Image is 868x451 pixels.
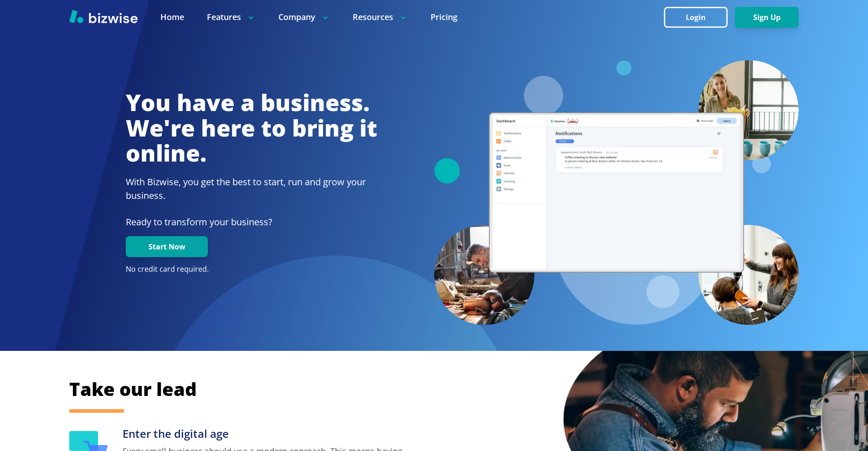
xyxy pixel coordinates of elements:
[664,13,735,22] a: Login
[126,236,208,257] button: Start Now
[69,377,753,401] h2: Take our lead
[664,7,728,28] button: Login
[123,426,411,441] h3: Enter the digital age
[431,11,457,23] a: Pricing
[160,11,184,23] a: Home
[207,11,256,23] p: Features
[126,264,377,274] p: No credit card required.
[126,175,377,203] h2: With Bizwise, you get the best to start, run and grow your business.
[278,11,330,23] p: Company
[735,7,799,28] button: Sign Up
[69,10,138,23] img: Bizwise Logo
[735,13,799,22] a: Sign Up
[126,215,377,229] p: Ready to transform your business?
[126,90,377,166] h1: You have a business. We're here to bring it online.
[126,243,208,251] a: Start Now
[353,11,408,23] p: Resources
